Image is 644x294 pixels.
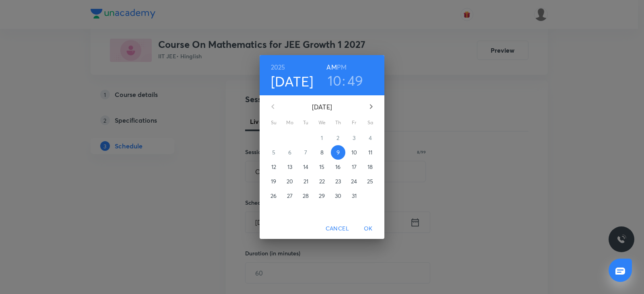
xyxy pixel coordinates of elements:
button: 11 [363,145,378,160]
button: PM [337,62,347,73]
button: 49 [347,72,363,89]
p: 31 [352,192,357,200]
span: Sa [363,119,378,127]
button: 14 [299,160,313,174]
span: Fr [347,119,361,127]
button: 10 [328,72,342,89]
p: 24 [351,177,357,185]
button: 17 [347,160,361,174]
p: 28 [303,192,309,200]
p: 29 [319,192,325,200]
span: Mo [283,119,297,127]
button: OK [355,221,381,236]
button: 31 [347,189,361,203]
button: 26 [266,189,281,203]
p: 30 [335,192,341,200]
button: 13 [283,160,297,174]
p: 25 [367,177,373,185]
p: 16 [335,163,341,171]
button: Cancel [322,221,352,236]
button: 29 [315,189,329,203]
p: 17 [352,163,357,171]
h3: : [342,72,345,89]
button: 10 [347,145,361,160]
p: 13 [287,163,292,171]
button: 8 [315,145,329,160]
button: 20 [283,174,297,189]
p: 27 [287,192,293,200]
button: 24 [347,174,361,189]
button: 2025 [271,62,285,73]
p: 26 [270,192,277,200]
p: 20 [287,177,293,185]
button: 12 [266,160,281,174]
button: 21 [299,174,313,189]
button: 27 [283,189,297,203]
button: 23 [331,174,345,189]
p: 21 [303,177,308,185]
button: 9 [331,145,345,160]
span: Cancel [326,224,349,234]
p: 15 [319,163,324,171]
p: 23 [335,177,341,185]
button: [DATE] [271,73,314,90]
p: 8 [320,148,324,156]
span: Th [331,119,345,127]
span: OK [359,224,378,234]
p: 12 [271,163,276,171]
button: 28 [299,189,313,203]
p: 19 [271,177,276,185]
p: 9 [336,148,340,156]
button: AM [326,62,336,73]
p: 18 [367,163,373,171]
p: 14 [303,163,308,171]
p: 11 [368,148,372,156]
button: 18 [363,160,378,174]
span: Tu [299,119,313,127]
p: 10 [351,148,357,156]
button: 30 [331,189,345,203]
button: 15 [315,160,329,174]
button: 22 [315,174,329,189]
p: 22 [319,177,325,185]
span: We [315,119,329,127]
button: 19 [266,174,281,189]
button: 25 [363,174,378,189]
p: [DATE] [283,102,361,112]
button: 16 [331,160,345,174]
span: Su [266,119,281,127]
